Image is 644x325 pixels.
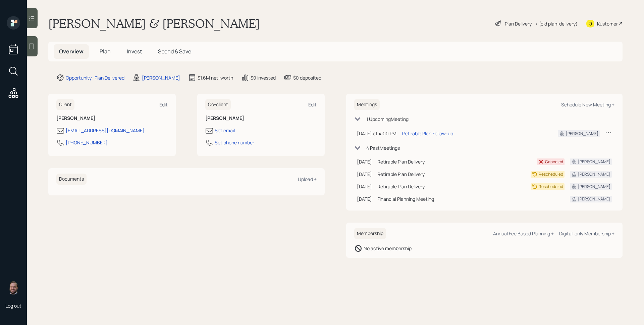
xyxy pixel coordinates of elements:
div: [PERSON_NAME] [578,196,610,202]
div: No active membership [364,245,412,252]
div: Kustomer [597,20,618,27]
img: james-distasi-headshot.png [7,281,20,294]
div: Log out [5,303,21,309]
div: Retirable Plan Follow-up [402,130,453,137]
div: [PERSON_NAME] [578,159,610,165]
div: Rescheduled [539,171,563,177]
div: Schedule New Meeting + [561,101,614,108]
div: $0 invested [251,74,276,81]
div: Annual Fee Based Planning + [493,230,554,237]
div: [PERSON_NAME] [566,131,598,137]
div: Financial Planning Meeting [377,195,525,202]
div: [DATE] [357,195,372,202]
div: Opportunity · Plan Delivered [66,74,124,81]
h1: [PERSON_NAME] & [PERSON_NAME] [48,16,260,31]
h6: Documents [56,174,87,185]
div: [PERSON_NAME] [578,171,610,177]
div: [PHONE_NUMBER] [66,139,108,146]
div: [DATE] [357,183,372,190]
span: Spend & Save [158,48,191,55]
div: Edit [308,101,317,108]
h6: Membership [354,228,386,239]
div: Retirable Plan Delivery [377,171,525,178]
div: [DATE] at 4:00 PM [357,130,396,137]
div: Edit [159,101,168,108]
div: Plan Delivery [505,20,532,27]
h6: [PERSON_NAME] [205,115,317,121]
div: Digital-only Membership + [559,230,614,237]
span: Plan [100,48,111,55]
div: Set email [215,127,235,134]
div: Rescheduled [539,184,563,190]
div: Set phone number [215,139,254,146]
div: 4 Past Meeting s [366,144,400,151]
div: 1 Upcoming Meeting [366,115,409,123]
h6: Meetings [354,99,380,110]
div: Canceled [545,159,563,165]
span: Invest [127,48,142,55]
div: [EMAIL_ADDRESS][DOMAIN_NAME] [66,127,145,134]
h6: Co-client [205,99,231,110]
div: [PERSON_NAME] [142,74,180,81]
h6: [PERSON_NAME] [56,115,168,121]
div: Retirable Plan Delivery [377,158,525,165]
div: • (old plan-delivery) [535,20,578,27]
div: $1.6M net-worth [198,74,233,81]
h6: Client [56,99,74,110]
span: Overview [59,48,84,55]
div: [DATE] [357,171,372,178]
div: $0 deposited [293,74,321,81]
div: Retirable Plan Delivery [377,183,525,190]
div: Upload + [298,176,317,182]
div: [DATE] [357,158,372,165]
div: [PERSON_NAME] [578,184,610,190]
